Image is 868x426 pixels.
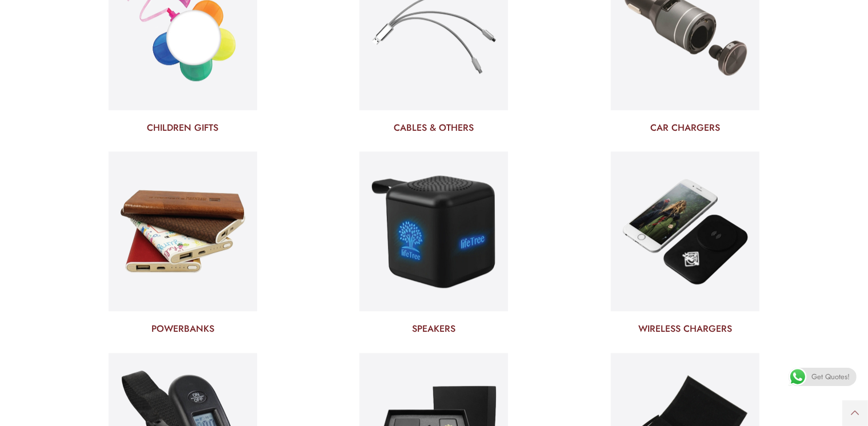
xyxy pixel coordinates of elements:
a: POWERBANKS [66,323,300,335]
a: SPEAKERS [317,323,551,335]
a: CAR CHARGERS [568,122,802,134]
span: Get Quotes! [811,368,850,386]
a: CABLES & OTHERS [317,122,551,134]
a: CHILDREN GIFTS [66,122,300,134]
a: WIRELESS CHARGERS [568,323,802,335]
